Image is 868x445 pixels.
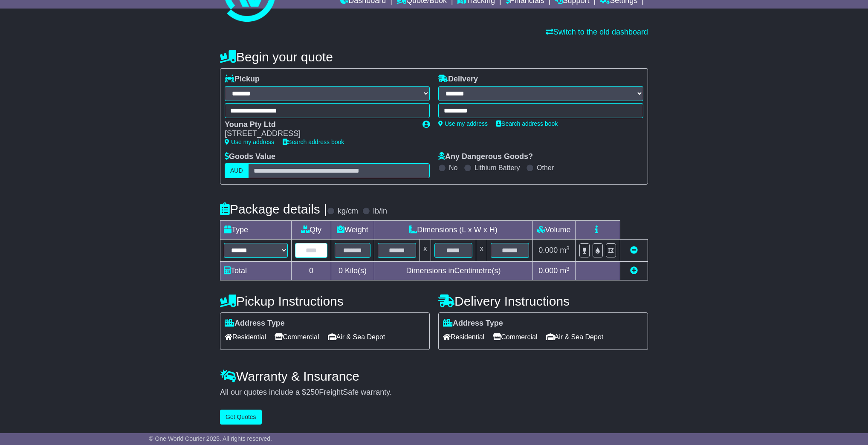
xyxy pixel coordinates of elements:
[225,120,414,130] div: Youna Pty Ltd
[475,164,520,172] label: Lithium Battery
[630,246,638,254] a: Remove this item
[225,163,249,178] label: AUD
[560,266,570,275] span: m
[220,294,430,308] h4: Pickup Instructions
[374,221,532,240] td: Dimensions (L x W x H)
[149,435,272,442] span: © One World Courier 2025. All rights reserved.
[560,246,570,254] span: m
[493,330,537,344] span: Commercial
[496,120,558,127] a: Search address book
[225,330,266,344] span: Residential
[546,28,648,36] a: Switch to the old dashboard
[220,50,648,64] h4: Begin your quote
[225,129,414,139] div: [STREET_ADDRESS]
[220,221,292,240] td: Type
[220,410,262,425] button: Get Quotes
[220,202,327,216] h4: Package details |
[420,240,431,262] td: x
[338,207,358,216] label: kg/cm
[443,319,503,328] label: Address Type
[438,120,488,127] a: Use my address
[438,75,478,84] label: Delivery
[476,240,487,262] td: x
[225,75,260,84] label: Pickup
[225,139,274,145] a: Use my address
[438,294,648,308] h4: Delivery Instructions
[306,388,319,396] span: 250
[449,164,457,172] label: No
[220,262,292,280] td: Total
[225,152,275,162] label: Goods Value
[443,330,484,344] span: Residential
[283,139,344,145] a: Search address book
[275,330,319,344] span: Commercial
[630,266,638,275] a: Add new item
[225,319,285,328] label: Address Type
[220,369,648,383] h4: Warranty & Insurance
[537,164,554,172] label: Other
[292,221,331,240] td: Qty
[331,221,374,240] td: Weight
[546,330,604,344] span: Air & Sea Depot
[566,245,570,251] sup: 3
[374,262,532,280] td: Dimensions in Centimetre(s)
[220,388,648,397] div: All our quotes include a $ FreightSafe warranty.
[538,246,558,254] span: 0.000
[532,221,575,240] td: Volume
[538,266,558,275] span: 0.000
[566,266,570,272] sup: 3
[331,262,374,280] td: Kilo(s)
[339,266,343,275] span: 0
[292,262,331,280] td: 0
[438,152,533,162] label: Any Dangerous Goods?
[328,330,385,344] span: Air & Sea Depot
[373,207,387,216] label: lb/in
